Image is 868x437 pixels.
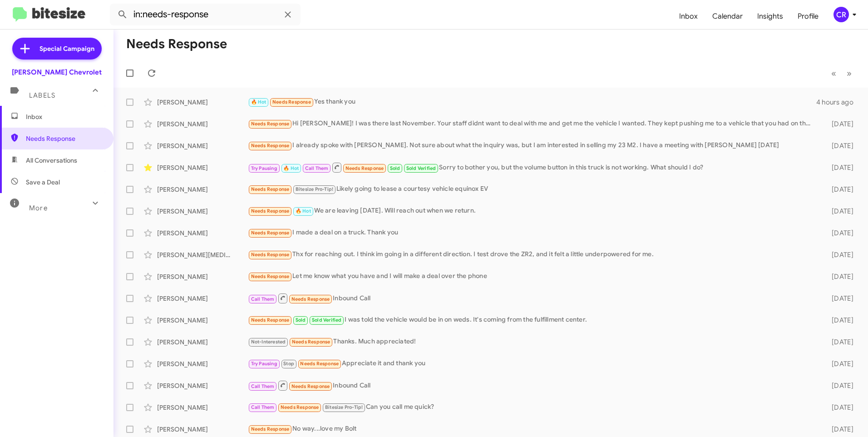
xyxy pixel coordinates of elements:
div: [DATE] [817,272,861,281]
button: Next [841,64,857,83]
div: [PERSON_NAME] Chevrolet [12,68,102,77]
span: 🔥 Hot [251,99,266,105]
span: Needs Response [251,317,290,323]
span: Call Them [305,165,329,171]
div: Inbound Call [248,380,817,391]
div: [DATE] [817,228,861,238]
div: [DATE] [817,338,861,347]
span: Call Them [251,296,275,302]
span: More [29,204,48,212]
span: Needs Response [291,383,330,389]
span: Needs Response [251,426,290,432]
span: Labels [29,91,55,99]
div: [DATE] [817,185,861,194]
div: Likely going to lease a courtesy vehicle equinox EV [248,184,817,194]
span: Special Campaign [39,44,94,53]
div: [PERSON_NAME] [157,316,248,325]
span: Sold Verified [312,317,342,323]
div: I was told the vehicle would be in on weds. It's coming from the fulfillment center. [248,315,817,325]
div: I made a deal on a truck. Thank you [248,228,817,238]
div: [DATE] [817,250,861,259]
div: [PERSON_NAME] [157,207,248,216]
span: Sold [296,317,306,323]
span: Needs Response [281,404,319,410]
div: Appreciate it and thank you [248,358,817,369]
span: » [847,68,852,79]
div: [PERSON_NAME] [157,141,248,150]
span: Needs Response [300,361,339,367]
span: Call Them [251,383,275,389]
span: 🔥 Hot [296,208,311,214]
div: [PERSON_NAME] [157,425,248,434]
div: No way...love my Bolt [248,424,817,434]
div: [PERSON_NAME] [157,359,248,368]
div: [PERSON_NAME] [157,185,248,194]
div: We are leaving [DATE]. Will reach out when we return. [248,206,817,216]
div: [DATE] [817,425,861,434]
span: Sold [390,165,400,171]
div: [PERSON_NAME][MEDICAL_DATA] [157,250,248,259]
span: Call Them [251,404,275,410]
span: Needs Response [251,230,290,236]
div: [DATE] [817,119,861,129]
div: [DATE] [817,359,861,368]
div: Inbound Call [248,293,817,304]
a: Profile [790,3,826,30]
div: I already spoke with [PERSON_NAME]. Not sure about what the inquiry was, but I am interested in s... [248,140,817,151]
div: [DATE] [817,316,861,325]
span: Needs Response [251,208,290,214]
div: [DATE] [817,403,861,412]
div: [PERSON_NAME] [157,119,248,129]
span: 🔥 Hot [283,165,299,171]
span: Needs Response [251,252,290,258]
div: 4 hours ago [816,98,861,107]
nav: Page navigation example [826,64,857,83]
div: [DATE] [817,163,861,172]
div: [PERSON_NAME] [157,98,248,107]
a: Insights [750,3,790,30]
div: Sorry to bother you, but the volume button in this truck is not working. What should I do? [248,162,817,173]
span: Needs Response [251,273,290,279]
span: Needs Response [251,121,290,127]
div: [PERSON_NAME] [157,228,248,238]
a: Calendar [705,3,750,30]
div: [PERSON_NAME] [157,163,248,172]
span: Sold Verified [406,165,436,171]
span: Try Pausing [251,165,277,171]
div: [PERSON_NAME] [157,294,248,303]
span: Stop [283,361,294,367]
span: Save a Deal [26,178,60,187]
span: Needs Response [291,296,330,302]
div: Thanks. Much appreciated! [248,337,817,347]
div: Thx for reaching out. I think im going in a different direction. I test drove the ZR2, and it fel... [248,249,817,260]
span: Needs Response [345,165,384,171]
div: [DATE] [817,294,861,303]
span: Needs Response [251,143,290,149]
div: [DATE] [817,141,861,150]
div: [PERSON_NAME] [157,381,248,390]
h1: Needs Response [126,37,227,51]
div: [DATE] [817,381,861,390]
input: Search [110,4,301,25]
span: Not-Interested [251,339,286,345]
div: [PERSON_NAME] [157,403,248,412]
div: Can you call me quick? [248,402,817,412]
span: Needs Response [26,134,103,143]
div: Let me know what you have and I will make a deal over the phone [248,271,817,282]
div: [DATE] [817,207,861,216]
button: CR [826,7,858,22]
span: All Conversations [26,156,77,165]
span: Try Pausing [251,361,277,367]
span: Needs Response [251,186,290,192]
span: « [831,68,836,79]
div: [PERSON_NAME] [157,338,248,347]
span: Inbox [672,3,705,30]
span: Bitesize Pro-Tip! [296,186,333,192]
span: Needs Response [292,339,330,345]
button: Previous [826,64,842,83]
span: Inbox [26,112,103,121]
div: CR [833,7,849,22]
